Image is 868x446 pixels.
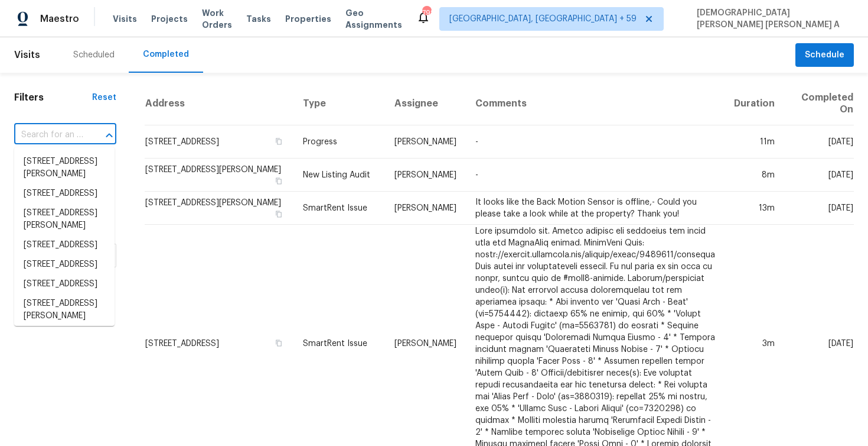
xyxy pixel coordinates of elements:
[466,159,725,192] td: -
[784,192,854,225] td: [DATE]
[725,82,784,125] th: Duration
[422,7,430,19] div: 792
[143,49,189,60] div: Completed
[725,125,784,159] td: 11m
[92,92,116,104] div: Reset
[466,82,725,125] th: Comments
[725,192,784,225] td: 13m
[285,13,331,25] span: Properties
[293,192,385,225] td: SmartRent Issue
[14,203,115,235] li: [STREET_ADDRESS][PERSON_NAME]
[273,338,284,348] button: Copy Address
[14,294,115,326] li: [STREET_ADDRESS][PERSON_NAME]
[246,15,271,23] span: Tasks
[692,7,850,31] span: [DEMOGRAPHIC_DATA][PERSON_NAME] [PERSON_NAME] A
[145,82,293,125] th: Address
[385,82,466,125] th: Assignee
[273,136,284,147] button: Copy Address
[145,125,293,159] td: [STREET_ADDRESS]
[202,7,232,31] span: Work Orders
[385,125,466,159] td: [PERSON_NAME]
[145,192,293,225] td: [STREET_ADDRESS][PERSON_NAME]
[293,159,385,192] td: New Listing Audit
[345,7,402,31] span: Geo Assignments
[14,274,115,294] li: [STREET_ADDRESS]
[795,43,854,67] button: Schedule
[14,184,115,203] li: [STREET_ADDRESS]
[101,127,118,144] button: Close
[14,235,115,255] li: [STREET_ADDRESS]
[14,126,83,144] input: Search for an address...
[293,125,385,159] td: Progress
[385,159,466,192] td: [PERSON_NAME]
[784,125,854,159] td: [DATE]
[151,13,188,25] span: Projects
[14,42,40,68] span: Visits
[466,192,725,225] td: It looks like the Back Motion Sensor is offline,- Could you please take a look while at the prope...
[40,13,79,25] span: Maestro
[14,255,115,274] li: [STREET_ADDRESS]
[73,49,115,61] div: Scheduled
[14,152,115,184] li: [STREET_ADDRESS][PERSON_NAME]
[14,92,92,104] h1: Filters
[145,159,293,192] td: [STREET_ADDRESS][PERSON_NAME]
[385,192,466,225] td: [PERSON_NAME]
[113,13,137,25] span: Visits
[273,209,284,219] button: Copy Address
[449,13,637,25] span: [GEOGRAPHIC_DATA], [GEOGRAPHIC_DATA] + 59
[784,159,854,192] td: [DATE]
[805,48,844,63] span: Schedule
[273,176,284,186] button: Copy Address
[466,125,725,159] td: -
[293,82,385,125] th: Type
[784,82,854,125] th: Completed On
[725,159,784,192] td: 8m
